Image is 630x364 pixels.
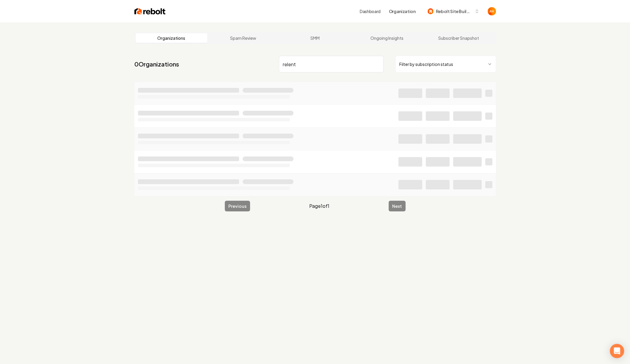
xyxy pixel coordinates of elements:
a: Subscriber Snapshot [423,33,495,43]
img: Rebolt Logo [134,7,166,15]
a: 0Organizations [134,60,179,68]
a: Dashboard [360,8,381,14]
span: Rebolt Site Builder [436,8,472,15]
a: Ongoing Insights [351,33,423,43]
span: Page 1 of 1 [309,202,329,210]
img: Rebolt Site Builder [428,8,433,14]
button: Open user button [488,7,496,15]
a: Spam Review [207,33,279,43]
a: Organizations [136,33,208,43]
img: Anthony Hurgoi [488,7,496,15]
input: Search by name or ID [279,56,384,72]
a: SMM [279,33,351,43]
div: Open Intercom Messenger [610,344,624,358]
button: Organization [385,6,419,17]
